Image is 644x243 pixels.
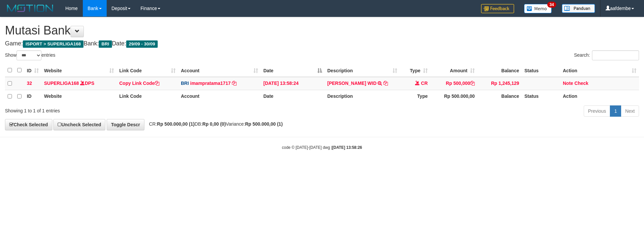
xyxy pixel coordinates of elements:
td: [DATE] 13:58:24 [261,77,325,90]
strong: Rp 500.000,00 (1) [157,121,195,127]
th: Status [522,90,560,103]
th: Balance [477,64,522,77]
small: code © [DATE]-[DATE] dwg | [282,145,362,150]
th: Date: activate to sort column descending [261,64,325,77]
span: 32 [27,81,32,86]
span: BRI [181,81,189,86]
th: Link Code [117,90,178,103]
select: Showentries [17,50,41,60]
span: 29/09 - 30/09 [126,40,158,48]
span: BRI [99,40,112,48]
a: Toggle Descr [107,119,144,130]
a: Check [574,81,588,86]
td: Rp 500,000 [430,77,477,90]
a: imampratama1717 [190,81,231,86]
a: Previous [584,105,610,117]
th: Description: activate to sort column ascending [325,64,400,77]
input: Search: [592,50,639,60]
a: Copy Link Code [119,81,159,86]
span: CR: DB: Variance: [146,121,283,127]
span: ISPORT > SUPERLIGA168 [23,40,83,48]
th: ID [24,90,41,103]
label: Show entries [5,50,55,60]
th: Description [325,90,400,103]
img: panduan.png [562,4,595,13]
label: Search: [574,50,639,60]
th: Account [178,90,261,103]
a: [PERSON_NAME] WID [327,81,377,86]
a: Copy imampratama1717 to clipboard [232,81,237,86]
th: Date [261,90,325,103]
th: ID: activate to sort column ascending [24,64,41,77]
th: Website [41,90,117,103]
a: Uncheck Selected [53,119,105,130]
strong: [DATE] 13:58:26 [332,145,362,150]
strong: Rp 0,00 (0) [202,121,226,127]
a: Note [563,81,573,86]
a: Check Selected [5,119,52,130]
th: Website: activate to sort column ascending [41,64,117,77]
span: 34 [547,2,556,8]
img: Button%20Memo.svg [524,4,552,13]
td: DPS [41,77,117,90]
a: Next [621,105,639,117]
th: Link Code: activate to sort column ascending [117,64,178,77]
th: Rp 500.000,00 [430,90,477,103]
a: Copy WAHYU ABDI WID to clipboard [383,81,388,86]
img: Feedback.jpg [481,4,514,13]
strong: Rp 500.000,00 (1) [245,121,283,127]
a: 1 [610,105,621,117]
th: Type: activate to sort column ascending [400,64,430,77]
h4: Game: Bank: Date: [5,40,639,47]
th: Type [400,90,430,103]
img: MOTION_logo.png [5,3,55,13]
th: Balance [477,90,522,103]
td: Rp 1,245,129 [477,77,522,90]
a: Copy Rp 500,000 to clipboard [470,81,475,86]
th: Amount: activate to sort column ascending [430,64,477,77]
th: Action [560,90,639,103]
a: SUPERLIGA168 [44,81,79,86]
h1: Mutasi Bank [5,24,639,37]
div: Showing 1 to 1 of 1 entries [5,105,263,114]
th: Action: activate to sort column ascending [560,64,639,77]
span: CR [421,81,428,86]
th: Account: activate to sort column ascending [178,64,261,77]
th: Status [522,64,560,77]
